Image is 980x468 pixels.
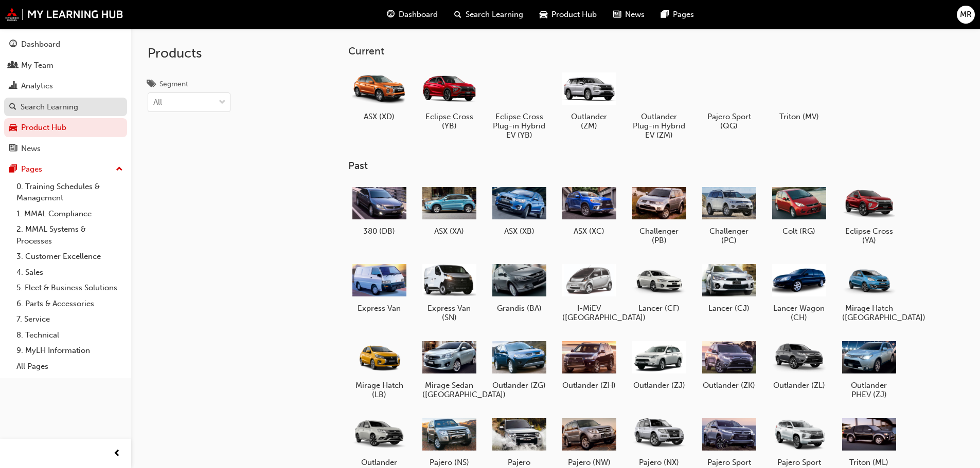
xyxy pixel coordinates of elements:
div: Analytics [21,80,53,92]
a: Express Van (SN) [418,257,480,326]
button: MR [957,6,975,24]
a: 3. Customer Excellence [12,249,127,265]
span: car-icon [9,123,17,133]
a: I-MiEV ([GEOGRAPHIC_DATA]) [558,257,620,326]
a: 380 (DB) [348,180,410,240]
h5: ASX (XA) [422,227,476,236]
h5: Challenger (PC) [702,227,756,245]
h5: Lancer (CJ) [702,304,756,313]
a: 8. Technical [12,327,127,343]
a: Challenger (PC) [698,180,760,249]
h3: Current [348,45,933,57]
a: 1. MMAL Compliance [12,206,127,222]
span: pages-icon [9,165,17,174]
h5: Outlander PHEV (ZJ) [842,381,896,399]
h5: Pajero Sport (QG) [702,112,756,130]
a: ASX (XD) [348,65,410,125]
div: Dashboard [21,39,60,50]
span: Product Hub [551,9,597,21]
h5: Mirage Hatch ([GEOGRAPHIC_DATA]) [842,304,896,322]
h5: Mirage Sedan ([GEOGRAPHIC_DATA]) [422,381,476,399]
span: Pages [673,9,694,21]
span: Search Learning [466,9,523,21]
h5: ASX (XD) [352,112,406,121]
a: Outlander (ZJ) [628,334,690,394]
h5: Outlander Plug-in Hybrid EV (ZM) [632,112,686,140]
h2: Products [148,45,230,62]
h3: Past [348,160,933,172]
h5: Pajero (NS) [422,458,476,467]
a: search-iconSearch Learning [446,4,531,25]
a: Mirage Sedan ([GEOGRAPHIC_DATA]) [418,334,480,403]
span: MR [960,9,972,21]
h5: Outlander (ZG) [492,381,546,390]
div: Search Learning [21,101,78,113]
a: Eclipse Cross (YB) [418,65,480,134]
a: Outlander (ZG) [488,334,550,394]
span: guage-icon [9,40,17,49]
a: Pajero Sport (QG) [698,65,760,134]
span: chart-icon [9,82,17,91]
a: ASX (XB) [488,180,550,240]
a: Challenger (PB) [628,180,690,249]
h5: Eclipse Cross (YB) [422,112,476,130]
a: Outlander (ZH) [558,334,620,394]
span: down-icon [219,96,226,109]
div: My Team [21,60,54,71]
h5: ASX (XB) [492,227,546,236]
button: Pages [4,160,127,179]
h5: Pajero (NX) [632,458,686,467]
button: DashboardMy TeamAnalyticsSearch LearningProduct HubNews [4,33,127,160]
h5: I-MiEV ([GEOGRAPHIC_DATA]) [562,304,616,322]
a: Mirage Hatch ([GEOGRAPHIC_DATA]) [838,257,900,326]
a: 7. Service [12,311,127,327]
h5: Pajero (NW) [562,458,616,467]
a: Grandis (BA) [488,257,550,317]
h5: Challenger (PB) [632,227,686,245]
a: 4. Sales [12,265,127,280]
div: Segment [159,79,188,89]
a: Outlander Plug-in Hybrid EV (ZM) [628,65,690,143]
a: pages-iconPages [653,4,702,25]
img: mmal [5,8,123,21]
a: ASX (XC) [558,180,620,240]
h5: Mirage Hatch (LB) [352,381,406,399]
a: Colt (RG) [768,180,830,240]
a: Lancer Wagon (CH) [768,257,830,326]
h5: Lancer (CF) [632,304,686,313]
span: news-icon [9,144,17,154]
a: My Team [4,56,127,75]
span: pages-icon [661,8,669,21]
span: search-icon [9,103,16,112]
span: guage-icon [387,8,395,21]
span: tags-icon [148,80,155,89]
div: All [153,97,162,108]
a: 2. MMAL Systems & Processes [12,221,127,249]
a: Express Van [348,257,410,317]
span: Dashboard [399,9,438,21]
a: Dashboard [4,35,127,54]
span: news-icon [613,8,621,21]
h5: ASX (XC) [562,227,616,236]
a: news-iconNews [605,4,653,25]
h5: Eclipse Cross Plug-in Hybrid EV (YB) [492,112,546,140]
a: guage-iconDashboard [379,4,446,25]
div: Pages [21,163,42,175]
h5: Triton (ML) [842,458,896,467]
a: Triton (MV) [768,65,830,125]
a: ASX (XA) [418,180,480,240]
a: 0. Training Schedules & Management [12,179,127,206]
a: Lancer (CF) [628,257,690,317]
span: people-icon [9,61,17,70]
a: 9. MyLH Information [12,343,127,359]
h5: Triton (MV) [772,112,826,121]
h5: 380 (DB) [352,227,406,236]
a: Outlander (ZK) [698,334,760,394]
h5: Outlander (ZH) [562,381,616,390]
span: car-icon [540,8,547,21]
h5: Express Van [352,304,406,313]
h5: Express Van (SN) [422,304,476,322]
a: News [4,139,127,158]
a: Outlander (ZM) [558,65,620,134]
